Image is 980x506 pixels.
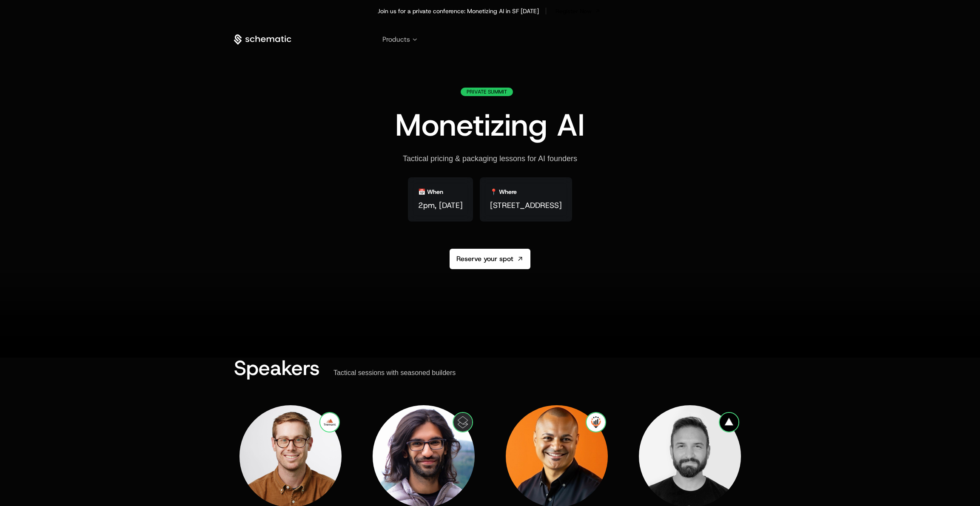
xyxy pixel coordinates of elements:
img: Growth Unhinged and Tremont VC [319,412,340,432]
img: Pricing I/O [586,412,606,432]
span: Products [382,34,410,45]
a: [object Object] [553,5,603,17]
span: Monetizing AI [395,105,585,145]
div: Tactical pricing & packaging lessons for AI founders [403,154,577,164]
div: Join us for a private conference: Monetizing AI in SF [DATE] [378,7,539,15]
div: 📅 When [418,188,443,196]
a: Reserve your spot [450,249,530,269]
span: Register Now [556,7,592,15]
img: Vercel [719,412,739,432]
span: Speakers [234,354,320,381]
span: 2pm, [DATE] [418,199,463,211]
div: 📍 Where [490,188,517,196]
div: Private Summit [461,88,513,96]
img: Clay, Superhuman, GPT Zero & more [453,412,473,432]
div: Tactical sessions with seasoned builders [333,369,456,377]
span: [STREET_ADDRESS] [490,199,562,211]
